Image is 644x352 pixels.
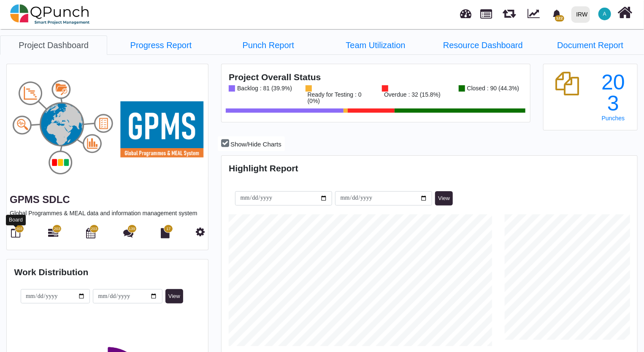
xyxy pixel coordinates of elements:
a: IRW [568,0,593,28]
span: Assem.kassim@irworldwide.org [598,8,611,20]
i: Punch Discussion [123,228,133,238]
div: IRW [576,7,588,22]
span: A [603,11,606,16]
span: Releases [503,4,516,18]
i: Project Settings [196,227,205,237]
h4: Highlight Report [229,163,630,173]
a: A [593,0,616,27]
span: Projects [481,5,492,19]
div: Overdue : 32 (15.8%) [382,92,441,98]
span: 203 [16,226,22,232]
a: GPMS SDLC [10,194,70,205]
li: GPMS SDLC [322,35,429,54]
i: Document Library [161,228,170,238]
button: View [435,191,453,206]
div: Dynamic Report [523,0,547,28]
button: Show/Hide Charts [218,136,285,151]
span: 139 [129,226,135,232]
img: qpunch-sp.fa6292f.png [10,2,90,27]
span: Punches [602,115,625,122]
a: Resource Dashboard [429,35,536,55]
a: Team Utilization [322,35,429,55]
p: Global Programmes & MEAL data and information management system [10,209,205,218]
div: Closed : 90 (44.3%) [465,85,520,92]
h4: Project Overall Status [229,72,522,82]
div: Ready for Testing : 0 (0%) [306,92,369,104]
div: Backlog : 81 (39.9%) [235,85,292,92]
span: 122 [555,15,564,22]
span: 17 [166,226,170,232]
a: 203 Punches [597,72,630,122]
i: Home [618,5,633,21]
a: Punch Report [215,35,322,55]
div: Notification [549,6,564,22]
a: 203 [48,231,58,238]
div: Board [6,215,26,225]
h4: Work Distribution [14,267,201,277]
i: Calendar [86,228,95,238]
a: Document Report [537,35,644,55]
div: 203 [597,72,630,114]
i: Gantt [48,228,58,238]
span: Dashboard [460,5,472,18]
a: bell fill122 [547,0,568,27]
span: Show/Hide Charts [230,141,281,148]
svg: bell fill [552,10,561,19]
span: 203 [54,226,60,232]
span: 203 [91,226,97,232]
button: View [165,289,183,303]
a: Progress Report [107,35,214,55]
